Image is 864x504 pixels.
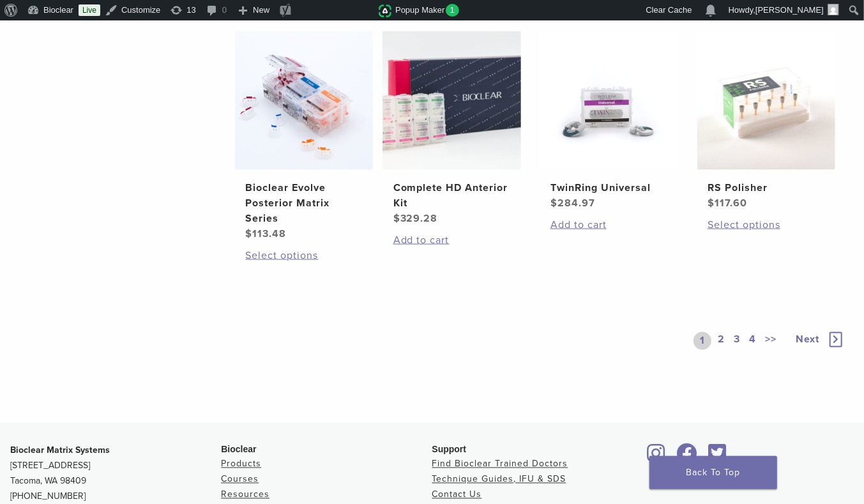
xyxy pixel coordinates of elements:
a: Contact Us [432,489,482,500]
a: Add to cart: “TwinRing Universal” [550,217,668,233]
bdi: 329.28 [393,212,438,225]
span: [PERSON_NAME] [755,5,824,15]
a: 2 [715,332,727,350]
span: $ [550,197,557,210]
span: Next [796,333,819,346]
h2: TwinRing Universal [550,180,668,195]
a: Bioclear [672,452,702,464]
strong: Bioclear Matrix Systems [10,445,110,456]
a: >> [762,332,779,350]
a: 3 [731,332,743,350]
img: TwinRing Universal [540,31,678,169]
a: Bioclear Evolve Posterior Matrix SeriesBioclear Evolve Posterior Matrix Series $113.48 [235,31,373,241]
bdi: 284.97 [550,197,595,210]
span: Support [432,445,467,455]
a: Courses [221,474,259,485]
img: Bioclear Evolve Posterior Matrix Series [235,31,373,169]
h2: Bioclear Evolve Posterior Matrix Series [245,180,363,226]
a: Bioclear [643,452,670,464]
a: Technique Guides, IFU & SDS [432,474,566,485]
img: RS Polisher [697,31,835,169]
span: $ [245,227,252,240]
a: Resources [221,489,269,500]
span: $ [393,212,400,225]
a: Select options for “RS Polisher” [708,217,825,233]
a: 4 [747,332,759,350]
a: Select options for “Bioclear Evolve Posterior Matrix Series” [245,248,363,263]
bdi: 117.60 [708,197,747,210]
a: Products [221,459,261,470]
a: Bioclear [704,452,731,464]
img: Views over 48 hours. Click for more Jetpack Stats. [307,3,379,19]
a: Back To Top [649,456,777,489]
a: TwinRing UniversalTwinRing Universal $284.97 [540,31,678,210]
bdi: 113.48 [245,227,286,240]
img: Complete HD Anterior Kit [383,31,520,169]
span: Bioclear [221,445,256,455]
span: 1 [446,4,459,17]
a: 1 [693,332,711,350]
span: $ [708,197,715,210]
h2: Complete HD Anterior Kit [393,180,511,211]
h2: RS Polisher [708,180,825,195]
a: Find Bioclear Trained Doctors [432,459,568,470]
a: Add to cart: “Complete HD Anterior Kit” [393,233,511,248]
a: RS PolisherRS Polisher $117.60 [697,31,835,210]
a: Live [79,4,100,16]
a: Complete HD Anterior KitComplete HD Anterior Kit $329.28 [383,31,520,225]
